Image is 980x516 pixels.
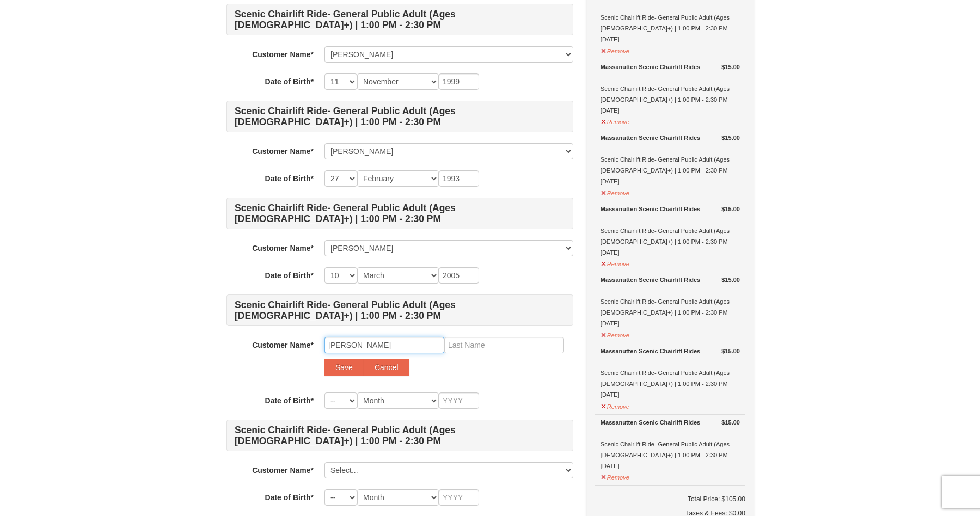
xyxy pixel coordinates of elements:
[601,185,630,199] button: Remove
[601,398,630,412] button: Remove
[265,174,314,183] strong: Date of Birth*
[601,132,740,143] div: Massanutten Scenic Chairlift Rides
[721,346,740,357] strong: $15.00
[601,274,740,329] div: Scenic Chairlift Ride- General Public Adult (Ages [DEMOGRAPHIC_DATA]+) | 1:00 PM - 2:30 PM [DATE]
[364,359,409,376] button: Cancel
[444,337,564,353] input: Last Name
[601,417,740,428] div: Massanutten Scenic Chairlift Rides
[721,417,740,428] strong: $15.00
[439,73,479,90] input: YYYY
[265,271,314,280] strong: Date of Birth*
[252,244,314,253] strong: Customer Name*
[252,341,314,349] strong: Customer Name*
[439,170,479,187] input: YYYY
[439,392,479,409] input: YYYY
[721,204,740,214] strong: $15.00
[601,62,740,116] div: Scenic Chairlift Ride- General Public Adult (Ages [DEMOGRAPHIC_DATA]+) | 1:00 PM - 2:30 PM [DATE]
[601,469,630,483] button: Remove
[601,62,740,72] div: Massanutten Scenic Chairlift Rides
[601,346,740,400] div: Scenic Chairlift Ride- General Public Adult (Ages [DEMOGRAPHIC_DATA]+) | 1:00 PM - 2:30 PM [DATE]
[324,337,444,353] input: First Name
[721,62,740,72] strong: $15.00
[721,274,740,285] strong: $15.00
[265,77,314,86] strong: Date of Birth*
[601,204,740,258] div: Scenic Chairlift Ride- General Public Adult (Ages [DEMOGRAPHIC_DATA]+) | 1:00 PM - 2:30 PM [DATE]
[226,420,573,451] h4: Scenic Chairlift Ride- General Public Adult (Ages [DEMOGRAPHIC_DATA]+) | 1:00 PM - 2:30 PM
[439,489,479,506] input: YYYY
[601,346,740,357] div: Massanutten Scenic Chairlift Rides
[226,101,573,132] h4: Scenic Chairlift Ride- General Public Adult (Ages [DEMOGRAPHIC_DATA]+) | 1:00 PM - 2:30 PM
[601,274,740,285] div: Massanutten Scenic Chairlift Rides
[439,267,479,284] input: YYYY
[252,147,314,156] strong: Customer Name*
[601,256,630,269] button: Remove
[265,396,314,405] strong: Date of Birth*
[601,114,630,127] button: Remove
[601,417,740,471] div: Scenic Chairlift Ride- General Public Adult (Ages [DEMOGRAPHIC_DATA]+) | 1:00 PM - 2:30 PM [DATE]
[265,493,314,502] strong: Date of Birth*
[595,494,745,505] h6: Total Price: $105.00
[601,204,740,214] div: Massanutten Scenic Chairlift Rides
[324,359,364,376] button: Save
[601,43,630,57] button: Remove
[226,198,573,229] h4: Scenic Chairlift Ride- General Public Adult (Ages [DEMOGRAPHIC_DATA]+) | 1:00 PM - 2:30 PM
[226,4,573,35] h4: Scenic Chairlift Ride- General Public Adult (Ages [DEMOGRAPHIC_DATA]+) | 1:00 PM - 2:30 PM
[721,132,740,143] strong: $15.00
[252,466,314,475] strong: Customer Name*
[601,327,630,341] button: Remove
[252,50,314,59] strong: Customer Name*
[226,294,573,326] h4: Scenic Chairlift Ride- General Public Adult (Ages [DEMOGRAPHIC_DATA]+) | 1:00 PM - 2:30 PM
[601,132,740,187] div: Scenic Chairlift Ride- General Public Adult (Ages [DEMOGRAPHIC_DATA]+) | 1:00 PM - 2:30 PM [DATE]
